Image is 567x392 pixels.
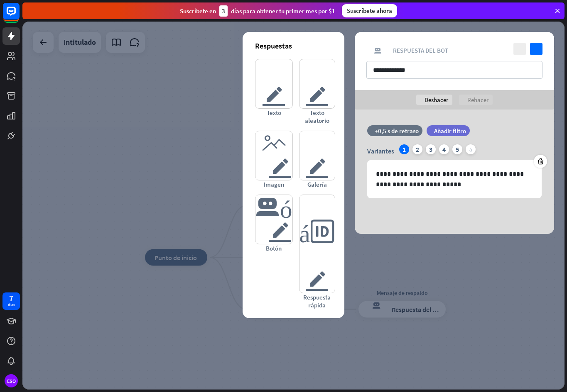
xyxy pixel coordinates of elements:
font: 3 [222,7,225,15]
font: respuesta del bot de bloqueo [366,47,389,54]
font: +0,5 s de retraso [375,127,419,135]
font: 7 [9,293,13,303]
font: Deshacer [425,96,448,104]
font: días [8,302,15,307]
font: días para obtener tu primer mes por $1 [231,7,335,15]
font: ESO [7,378,16,384]
font: 1 [403,145,406,153]
font: 5 [456,145,459,153]
font: Rehacer [467,96,488,104]
font: Añadir filtro [434,127,466,135]
font: 4 [442,145,446,153]
a: 7 días [2,292,20,310]
font: Respuesta del bot [393,46,448,54]
button: Abrir el widget de chat LiveChat [7,3,32,28]
font: Suscríbete en [180,7,216,15]
font: más [469,147,471,152]
font: 2 [416,145,419,153]
font: Suscríbete ahora [347,7,392,15]
font: 3 [429,145,432,153]
font: Variantes [367,147,394,155]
